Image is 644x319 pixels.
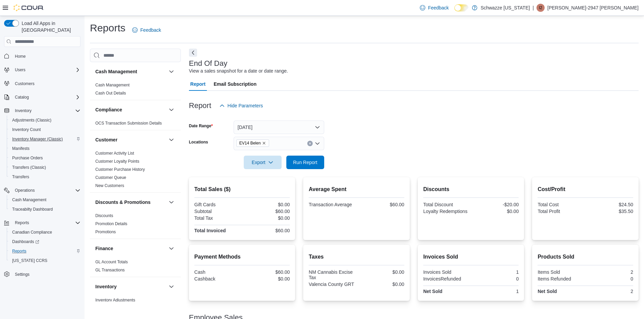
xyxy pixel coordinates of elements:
[12,93,31,101] button: Catalog
[9,163,80,171] span: Transfers (Classic)
[95,159,139,164] a: Customer Loyalty Points
[9,257,50,265] a: [US_STATE] CCRS
[9,126,80,134] span: Inventory Count
[95,199,166,206] button: Discounts & Promotions
[189,49,197,57] button: Next
[9,173,32,181] a: Transfers
[315,141,320,146] button: Open list of options
[12,66,28,74] button: Users
[423,289,443,294] strong: Net Sold
[454,4,469,11] input: Dark Mode
[194,215,241,221] div: Total Tax
[9,247,80,255] span: Reports
[228,102,263,109] span: Hide Parameters
[15,81,34,86] span: Customers
[12,52,80,60] span: Home
[12,136,63,142] span: Inventory Manager (Classic)
[95,183,124,188] a: New Customers
[7,115,83,125] button: Adjustments (Classic)
[9,135,80,143] span: Inventory Manager (Classic)
[309,185,404,193] h2: Average Spent
[9,173,80,181] span: Transfers
[7,144,83,153] button: Manifests
[95,136,117,143] h3: Customer
[194,209,241,214] div: Subtotal
[9,144,80,153] span: Manifests
[1,106,83,115] button: Inventory
[423,185,519,193] h2: Discounts
[95,260,128,264] a: GL Account Totals
[7,163,83,172] button: Transfers (Classic)
[95,121,162,126] span: OCS Transaction Submission Details
[234,121,324,134] button: [DATE]
[189,139,208,145] label: Locations
[243,269,290,275] div: $60.00
[1,218,83,228] button: Reports
[15,67,25,73] span: Users
[262,141,266,145] button: Remove EV14 Belen from selection in this group
[358,202,404,207] div: $60.00
[95,213,113,218] a: Discounts
[95,159,139,164] span: Customer Loyalty Points
[95,90,126,96] span: Cash Out Details
[194,228,226,233] strong: Total Invoiced
[12,186,38,194] button: Operations
[12,197,46,203] span: Cash Management
[194,269,241,275] div: Cash
[7,134,83,144] button: Inventory Manager (Classic)
[95,167,145,172] a: Customer Purchase History
[12,146,29,151] span: Manifests
[12,270,80,278] span: Settings
[90,119,181,130] div: Compliance
[9,247,29,255] a: Reports
[423,202,470,207] div: Total Discount
[167,136,175,144] button: Customer
[95,68,166,75] button: Cash Management
[95,259,128,265] span: GL Account Totals
[309,253,404,261] h2: Taxes
[536,4,545,12] div: Isaac-2947 Beltran
[129,23,164,37] a: Feedback
[423,253,519,261] h2: Invoices Sold
[472,276,519,282] div: 0
[9,228,55,236] a: Canadian Compliance
[454,11,455,12] span: Dark Mode
[9,238,80,246] span: Dashboards
[194,276,241,282] div: Cashback
[9,163,49,171] a: Transfers (Classic)
[587,276,633,282] div: 0
[243,228,290,233] div: $60.00
[140,27,161,33] span: Feedback
[243,209,290,214] div: $60.00
[95,68,137,75] h3: Cash Management
[95,91,126,96] a: Cash Out Details
[538,185,633,193] h2: Cost/Profit
[239,140,261,147] span: EV14 Belen
[428,4,449,11] span: Feedback
[538,269,584,275] div: Items Sold
[423,269,470,275] div: Invoices Sold
[90,212,181,239] div: Discounts & Promotions
[9,126,44,134] a: Inventory Count
[189,68,288,75] div: View a sales snapshot for a date or date range.
[189,59,228,68] h3: End Of Day
[9,116,54,124] a: Adjustments (Classic)
[95,82,129,88] span: Cash Management
[12,248,26,254] span: Reports
[7,237,83,246] a: Dashboards
[9,257,80,265] span: Washington CCRS
[7,205,83,214] button: Traceabilty Dashboard
[481,4,530,12] p: Schwazze [US_STATE]
[15,108,31,113] span: Inventory
[1,65,83,75] button: Users
[472,209,519,214] div: $0.00
[7,256,83,265] button: [US_STATE] CCRS
[95,183,124,188] span: New Customers
[95,151,134,156] a: Customer Activity List
[236,139,269,147] span: EV14 Belen
[12,270,32,278] a: Settings
[90,149,181,192] div: Customer
[358,269,404,275] div: $0.00
[587,289,633,294] div: 2
[539,4,542,12] span: I2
